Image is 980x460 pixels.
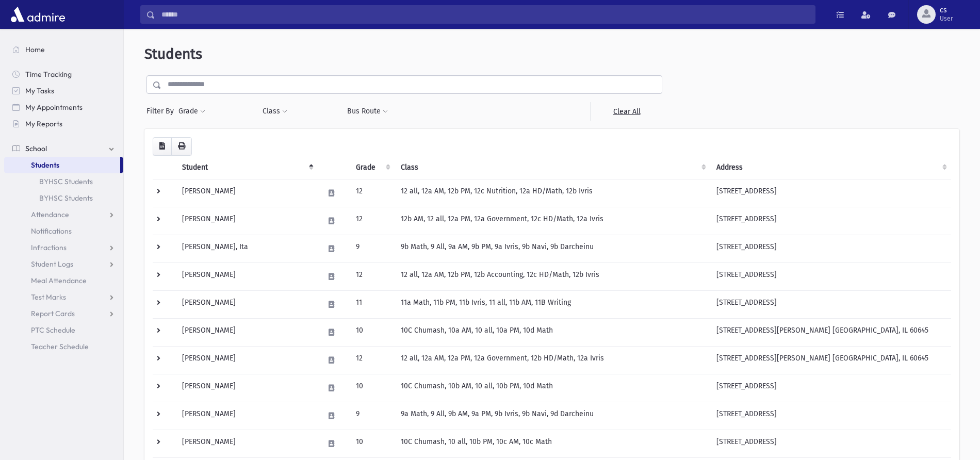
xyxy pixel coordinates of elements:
[710,430,951,457] td: [STREET_ADDRESS]
[4,256,123,272] a: Student Logs
[4,223,123,239] a: Notifications
[4,322,123,338] a: PTC Schedule
[176,179,318,207] td: [PERSON_NAME]
[4,338,123,355] a: Teacher Schedule
[144,45,202,62] span: Students
[350,290,395,318] td: 11
[350,374,395,402] td: 10
[395,430,711,457] td: 10C Chumash, 10 all, 10b PM, 10c AM, 10c Math
[262,102,288,121] button: Class
[31,259,73,269] span: Student Logs
[710,402,951,430] td: [STREET_ADDRESS]
[25,86,54,95] span: My Tasks
[146,106,178,117] span: Filter By
[176,374,318,402] td: [PERSON_NAME]
[153,137,172,156] button: CSV
[710,235,951,262] td: [STREET_ADDRESS]
[176,156,318,179] th: Student: activate to sort column descending
[395,207,711,235] td: 12b AM, 12 all, 12a PM, 12a Government, 12c HD/Math, 12a Ivris
[395,290,711,318] td: 11a Math, 11b PM, 11b Ivris, 11 all, 11b AM, 11B Writing
[176,318,318,346] td: [PERSON_NAME]
[31,226,72,236] span: Notifications
[710,262,951,290] td: [STREET_ADDRESS]
[395,346,711,374] td: 12 all, 12a AM, 12a PM, 12a Government, 12b HD/Math, 12a Ivris
[710,156,951,179] th: Address: activate to sort column ascending
[31,276,87,285] span: Meal Attendance
[31,342,89,351] span: Teacher Schedule
[176,207,318,235] td: [PERSON_NAME]
[8,4,68,25] img: AdmirePro
[350,207,395,235] td: 12
[940,6,953,14] span: cs
[31,243,67,252] span: Infractions
[710,290,951,318] td: [STREET_ADDRESS]
[710,207,951,235] td: [STREET_ADDRESS]
[25,144,47,153] span: School
[4,157,120,173] a: Students
[4,305,123,322] a: Report Cards
[176,430,318,457] td: [PERSON_NAME]
[178,102,206,121] button: Grade
[710,374,951,402] td: [STREET_ADDRESS]
[176,290,318,318] td: [PERSON_NAME]
[940,14,953,23] span: User
[395,374,711,402] td: 10C Chumash, 10b AM, 10 all, 10b PM, 10d Math
[350,402,395,430] td: 9
[4,272,123,289] a: Meal Attendance
[4,190,123,206] a: BYHSC Students
[25,103,83,112] span: My Appointments
[710,346,951,374] td: [STREET_ADDRESS][PERSON_NAME] [GEOGRAPHIC_DATA], IL 60645
[31,160,59,170] span: Students
[395,235,711,262] td: 9b Math, 9 All, 9a AM, 9b PM, 9a Ivris, 9b Navi, 9b Darcheinu
[155,5,815,24] input: Search
[4,206,123,223] a: Attendance
[171,137,192,156] button: Print
[4,173,123,190] a: BYHSC Students
[4,66,123,83] a: Time Tracking
[350,156,395,179] th: Grade: activate to sort column ascending
[395,156,711,179] th: Class: activate to sort column ascending
[4,83,123,99] a: My Tasks
[4,140,123,157] a: School
[31,210,69,219] span: Attendance
[176,346,318,374] td: [PERSON_NAME]
[25,70,72,79] span: Time Tracking
[710,179,951,207] td: [STREET_ADDRESS]
[710,318,951,346] td: [STREET_ADDRESS][PERSON_NAME] [GEOGRAPHIC_DATA], IL 60645
[395,262,711,290] td: 12 all, 12a AM, 12b PM, 12b Accounting, 12c HD/Math, 12b Ivris
[31,309,75,318] span: Report Cards
[25,119,62,128] span: My Reports
[350,346,395,374] td: 12
[4,99,123,116] a: My Appointments
[31,325,75,335] span: PTC Schedule
[395,402,711,430] td: 9a Math, 9 All, 9b AM, 9a PM, 9b Ivris, 9b Navi, 9d Darcheinu
[350,318,395,346] td: 10
[350,179,395,207] td: 12
[350,262,395,290] td: 12
[395,179,711,207] td: 12 all, 12a AM, 12b PM, 12c Nutrition, 12a HD/Math, 12b Ivris
[31,292,66,302] span: Test Marks
[347,102,388,121] button: Bus Route
[176,262,318,290] td: [PERSON_NAME]
[350,430,395,457] td: 10
[395,318,711,346] td: 10C Chumash, 10a AM, 10 all, 10a PM, 10d Math
[591,102,662,121] a: Clear All
[4,289,123,305] a: Test Marks
[4,41,123,58] a: Home
[4,116,123,132] a: My Reports
[176,402,318,430] td: [PERSON_NAME]
[25,45,45,54] span: Home
[176,235,318,262] td: [PERSON_NAME], Ita
[350,235,395,262] td: 9
[4,239,123,256] a: Infractions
